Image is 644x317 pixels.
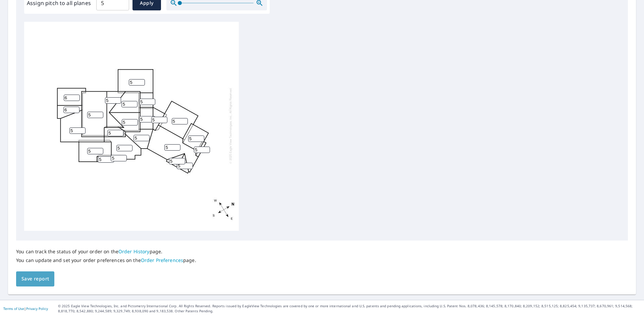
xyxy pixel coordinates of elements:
[58,304,641,314] p: © 2025 Eagle View Technologies, Inc. and Pictometry International Corp. All Rights Reserved. Repo...
[16,271,54,286] button: Save report
[141,257,183,263] a: Order Preferences
[118,248,150,255] a: Order History
[3,307,48,311] p: |
[21,275,49,283] span: Save report
[3,306,24,311] a: Terms of Use
[16,249,196,255] p: You can track the status of your order on the page.
[26,306,48,311] a: Privacy Policy
[16,257,196,263] p: You can update and set your order preferences on the page.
